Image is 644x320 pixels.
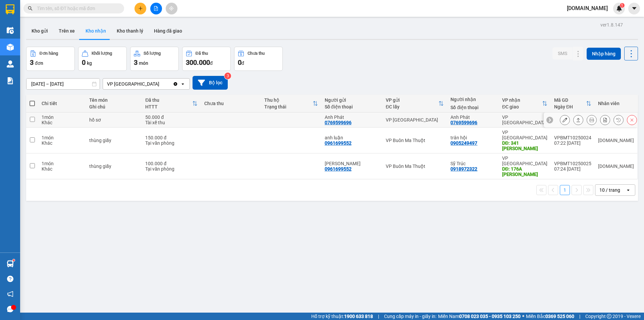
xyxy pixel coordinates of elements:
button: Khối lượng0kg [78,47,127,71]
div: 10 / trang [599,187,620,193]
div: Khác [42,120,83,125]
input: Tìm tên, số ĐT hoặc mã đơn [37,5,116,12]
span: | [378,313,379,320]
div: Đơn hàng [40,51,58,56]
div: 0961699552 [325,166,352,172]
button: Đơn hàng3đơn [26,47,75,71]
div: 0918972322 [450,166,477,172]
button: Chưa thu0đ [234,47,283,71]
span: Hỗ trợ kỹ thuật: [311,313,373,320]
div: VPBMT10250025 [554,161,591,166]
div: ĐC giao [502,104,542,109]
div: trân hội [450,135,495,140]
span: caret-down [631,5,637,11]
sup: 3 [224,73,231,79]
span: file-add [154,6,158,11]
div: 50.000 đ [145,115,197,120]
div: Sửa đơn hàng [560,115,570,125]
span: 3 [30,58,34,66]
div: thùng giấy [89,164,139,169]
span: ⚪️ [522,315,524,318]
div: VP Buôn Ma Thuột [386,138,444,143]
strong: 0708 023 035 - 0935 103 250 [459,314,521,319]
div: Anh Phát [325,115,379,120]
img: logo-vxr [6,4,14,14]
img: solution-icon [7,77,14,84]
div: Số điện thoại [450,105,495,110]
div: VP [GEOGRAPHIC_DATA] [502,130,547,140]
div: Ghi chú [89,104,139,109]
span: 0 [238,58,241,66]
span: đơn [35,60,43,66]
button: file-add [150,3,162,14]
div: Anh Luận [325,161,379,166]
div: 0769599696 [325,120,352,125]
button: Kho gửi [26,23,53,39]
div: 1 món [42,115,83,120]
span: Miền Bắc [526,313,574,320]
button: SMS [552,47,573,59]
button: 1 [560,185,570,195]
div: 0769599696 [450,120,477,125]
button: Kho nhận [80,23,111,39]
div: Người nhận [450,97,495,102]
div: DĐ: 341 nguyễn tất thành [502,140,547,151]
span: 3 [134,58,138,66]
div: hồ sơ [89,117,139,123]
div: Tên món [89,97,139,103]
img: warehouse-icon [7,260,14,267]
div: Chưa thu [248,51,265,56]
div: 07:24 [DATE] [554,166,591,172]
div: 150.000 đ [145,135,197,140]
div: Người gửi [325,97,379,103]
strong: 1900 633 818 [344,314,373,319]
span: Miền Nam [438,313,521,320]
div: Khác [42,140,83,146]
div: 1 món [42,135,83,140]
span: kg [87,60,92,66]
div: ĐC lấy [386,104,438,109]
div: VPBMT10250024 [554,135,591,140]
input: Select a date range. [26,79,100,89]
span: notification [7,291,13,297]
div: Tại văn phòng [145,140,197,146]
div: Chưa thu [204,101,258,106]
span: đ [241,60,244,66]
div: VP [GEOGRAPHIC_DATA] [107,81,159,87]
strong: 0369 525 060 [545,314,574,319]
div: 0905249497 [450,140,477,146]
div: Đã thu [196,51,208,56]
div: Thu hộ [264,97,312,103]
div: HTTT [145,104,192,109]
div: 0961699552 [325,140,352,146]
button: caret-down [628,3,640,14]
div: VP [GEOGRAPHIC_DATA] [386,117,444,123]
div: DĐ: 176A lê thành phương [502,166,547,177]
span: copyright [607,314,611,319]
div: VP gửi [386,97,438,103]
div: Mã GD [554,97,586,103]
span: 0 [82,58,86,66]
th: Toggle SortBy [499,95,551,112]
div: anh luận [325,135,379,140]
div: Khối lượng [92,51,112,56]
svg: Clear value [173,81,178,87]
div: Tại văn phòng [145,166,197,172]
button: Kho thanh lý [111,23,149,39]
th: Toggle SortBy [142,95,201,112]
span: message [7,306,13,312]
div: Anh Phát [450,115,495,120]
div: 07:22 [DATE] [554,140,591,146]
sup: 1 [620,3,625,8]
div: Đã thu [145,97,192,103]
div: Số điện thoại [325,104,379,109]
span: món [139,60,148,66]
span: Cung cấp máy in - giấy in: [384,313,436,320]
div: thùng giấy [89,138,139,143]
img: warehouse-icon [7,60,14,67]
button: Số lượng3món [130,47,179,71]
th: Toggle SortBy [382,95,447,112]
button: Bộ lọc [193,76,228,90]
input: Selected VP Tuy Hòa. [160,81,161,87]
img: icon-new-feature [616,5,622,11]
